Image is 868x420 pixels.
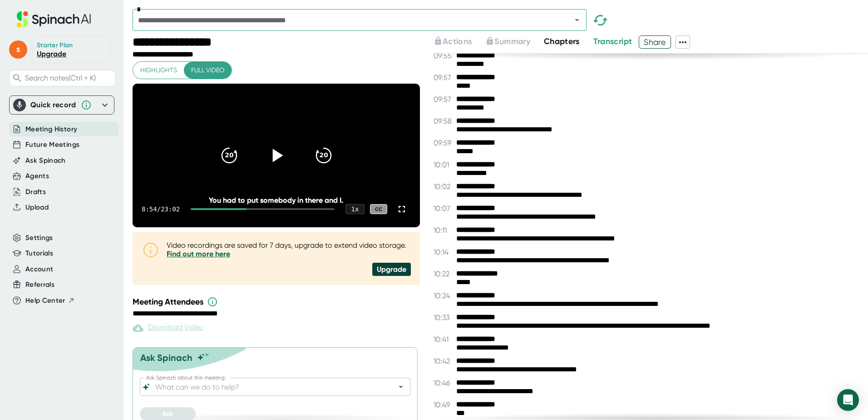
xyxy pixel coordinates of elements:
button: Upload [25,202,49,213]
span: 10:41 [434,335,454,344]
span: Ask [163,410,173,418]
span: Help Center [25,295,65,306]
div: Paid feature [133,323,203,334]
span: Transcript [593,36,632,46]
span: 10:49 [434,400,454,409]
span: 10:07 [434,204,454,213]
button: Open [571,14,583,26]
button: Chapters [544,35,580,48]
button: Share [639,35,671,49]
span: 10:22 [434,270,454,278]
button: Settings [25,233,53,243]
span: 09:57 [434,95,454,104]
span: 09:55 [434,51,454,60]
span: s [9,40,27,59]
span: Actions [443,36,472,46]
span: Chapters [544,36,580,46]
span: Summary [494,36,530,46]
button: Highlights [133,62,184,79]
span: Full video [191,65,224,76]
span: Search notes (Ctrl + K) [25,74,96,82]
div: Meeting Attendees [133,296,422,307]
button: Transcript [593,35,632,48]
div: Upgrade to access [485,35,543,49]
span: 10:33 [434,313,454,322]
button: Tutorials [25,248,53,259]
div: Video recordings are saved for 7 days, upgrade to extend video storage. [167,241,411,258]
button: Agents [25,171,49,181]
div: Ask Spinach [140,352,192,363]
button: Actions [434,35,472,48]
div: Quick record [30,100,76,110]
span: 10:02 [434,182,454,191]
button: Summary [485,35,530,48]
div: You had to put somebody in there and I. [161,196,391,205]
span: Share [639,34,671,50]
button: Drafts [25,187,46,197]
button: Meeting History [25,124,77,135]
span: 10:11 [434,226,454,235]
a: Find out more here [167,250,230,258]
div: Open Intercom Messenger [837,389,859,411]
input: What can we do to help? [153,380,381,393]
span: 09:59 [434,139,454,147]
button: Referrals [25,280,54,290]
div: Upgrade [372,263,411,276]
span: 10:46 [434,379,454,387]
button: Full video [184,62,232,79]
div: 1 x [345,204,365,214]
span: 10:42 [434,357,454,365]
span: 10:01 [434,160,454,169]
span: Highlights [140,65,177,76]
div: 8:54 / 23:02 [142,205,180,213]
button: Future Meetings [25,140,79,150]
div: Starter Plan [37,41,73,50]
button: Ask Spinach [25,155,66,166]
button: Help Center [25,295,75,306]
span: 10:14 [434,248,454,256]
div: CC [370,204,387,215]
span: 09:57 [434,73,454,82]
div: Quick record [13,96,110,114]
div: Upgrade to access [434,35,485,49]
a: Upgrade [37,50,66,58]
button: Account [25,264,53,275]
span: 09:58 [434,117,454,125]
button: Open [395,380,407,393]
span: 10:24 [434,291,454,300]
